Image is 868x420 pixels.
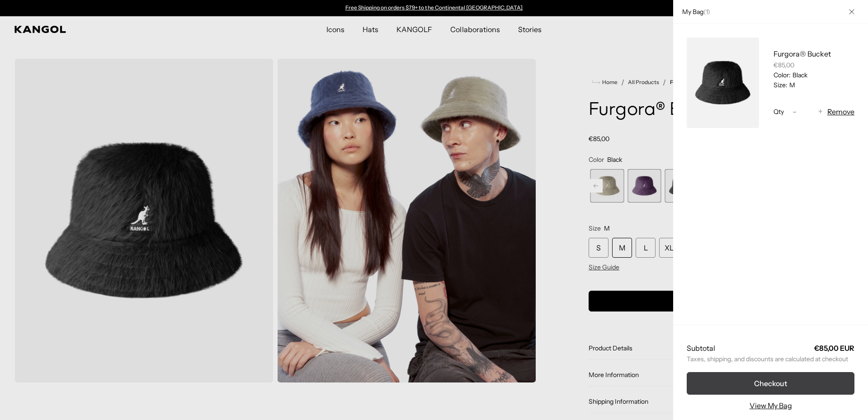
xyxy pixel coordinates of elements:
strong: €85,00 EUR [814,344,854,353]
div: €85,00 [774,61,854,69]
span: ( ) [703,8,710,16]
span: Qty [774,108,784,116]
span: + [818,106,823,118]
button: Remove Furgora® Bucket - Black / M [827,106,854,117]
h2: My Bag [678,8,710,16]
a: View My Bag [750,400,792,411]
dt: Color: [774,71,791,79]
button: - [788,106,801,117]
small: Taxes, shipping, and discounts are calculated at checkout [687,355,854,363]
button: Checkout [687,372,854,395]
span: 1 [706,8,708,16]
dd: M [788,81,795,89]
a: Furgora® Bucket [774,49,831,58]
span: - [793,106,797,118]
h2: Subtotal [687,343,715,353]
input: Quantity for Furgora® Bucket [801,106,814,117]
button: + [814,106,827,117]
dd: Black [791,71,807,79]
dt: Size: [774,81,788,89]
